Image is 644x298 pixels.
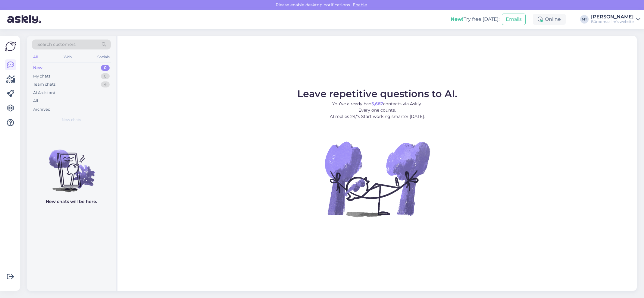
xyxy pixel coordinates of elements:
[101,81,110,87] div: 4
[101,65,110,71] div: 0
[37,41,76,48] span: Search customers
[62,117,81,122] span: New chats
[33,106,51,113] div: Archived
[371,101,383,106] b: 5,687
[323,125,431,233] img: No Chat active
[5,41,16,52] img: Askly Logo
[297,88,457,100] span: Leave repetitive questions to AI.
[451,16,464,22] b: New!
[62,53,73,61] div: Web
[533,14,566,25] div: Online
[33,65,42,71] div: New
[32,53,39,61] div: All
[33,90,55,96] div: AI Assistant
[33,98,38,104] div: All
[502,14,526,25] button: Emails
[580,15,589,24] div: MT
[297,101,457,120] p: You’ve already had contacts via Askly. Every one counts. AI replies 24/7. Start working smarter [...
[451,16,499,23] div: Try free [DATE]:
[591,19,634,24] div: Büroomaailm's website
[96,53,111,61] div: Socials
[46,198,97,205] p: New chats will be here.
[591,14,634,19] div: [PERSON_NAME]
[27,139,116,193] img: No chats
[351,2,369,8] span: Enable
[591,14,640,24] a: [PERSON_NAME]Büroomaailm's website
[33,73,50,79] div: My chats
[101,73,110,79] div: 0
[33,81,55,87] div: Team chats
